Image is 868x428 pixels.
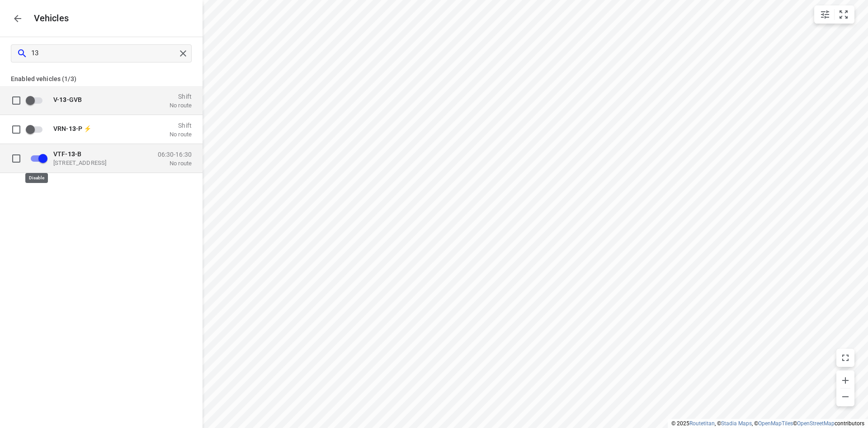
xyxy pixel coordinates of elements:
p: Shift [170,121,192,129]
span: VTF- -B [53,150,81,157]
span: Enable [25,91,48,109]
p: 06:30-16:30 [158,150,192,158]
a: OpenMapTiles [758,420,793,427]
span: Enable [25,120,48,138]
p: No route [170,101,192,109]
b: 13 [59,96,66,103]
b: 13 [68,150,75,157]
p: Shift [170,92,192,100]
input: Search vehicles [31,46,176,60]
a: Routetitan [689,420,715,427]
a: Stadia Maps [721,420,752,427]
span: V- -GVB [53,96,82,103]
p: No route [170,130,192,138]
p: No route [158,159,192,167]
p: Vehicles [27,13,69,24]
span: VRN- -P ⚡ [53,125,91,132]
b: 13 [69,125,76,132]
div: small contained button group [814,5,854,24]
p: [STREET_ADDRESS] [53,159,144,166]
li: © 2025 , © , © © contributors [671,420,864,427]
a: OpenStreetMap [797,420,835,427]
